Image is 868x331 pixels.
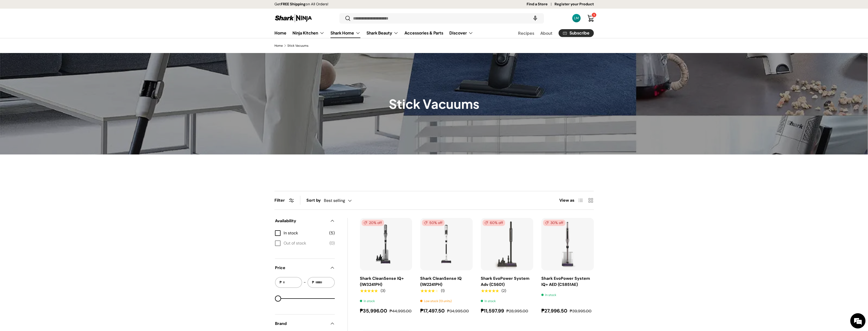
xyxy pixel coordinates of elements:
span: ₱ [311,280,315,285]
nav: Secondary [506,28,594,38]
span: (5) [329,230,335,236]
a: Shark CleanSense IQ+ (IW3241PH) [360,276,404,287]
h1: Stick Vacuums [389,96,479,112]
span: 20% off [362,220,384,226]
a: Subscribe [559,29,594,37]
span: Filter [274,198,285,203]
a: Find a Store [527,2,555,7]
img: Shark Ninja Philippines [274,13,312,23]
span: Best selling [324,198,345,203]
summary: Discover [446,28,476,38]
a: Home [274,44,283,47]
span: ₱ [279,280,282,285]
summary: Ninja Kitchen [289,28,327,38]
a: Shark CleanSense IQ (IW2241PH) [420,276,462,287]
a: Shark EvoPower System IQ+ AED (CS851AE) [541,276,590,287]
p: Get on All Orders! [274,2,328,7]
span: Out of stock [284,240,326,246]
span: In stock [284,230,326,236]
img: shark-cleansense-auto-empty-dock-iw3241ae-full-view-sharkninja-philippines [360,218,412,270]
summary: Shark Home [327,28,363,38]
button: Filter [274,198,294,203]
a: Shark EvoPower System Adv (CS601) [481,218,533,270]
span: Availability [275,218,327,224]
span: Brand [275,321,327,327]
span: 1 [594,13,595,17]
a: Recipes [518,28,534,38]
a: LM [571,13,582,24]
nav: Breadcrumbs [274,43,594,48]
a: Shark CleanSense IQ+ (IW3241PH) [360,218,412,270]
img: shark-kion-iw2241-full-view-shark-ninja-philippines [420,218,473,270]
span: (0) [329,240,335,246]
span: Price [275,265,327,271]
span: Subscribe [569,31,589,35]
span: - [304,279,306,285]
speech-search-button: Search by voice [527,13,543,24]
a: Shark EvoPower System Adv (CS601) [481,276,529,287]
div: LM [574,15,579,21]
span: 60% off [483,220,505,226]
a: Register your Product [555,2,594,7]
summary: Shark Beauty [363,28,401,38]
a: Home [274,28,286,38]
a: Shark EvoPower System IQ+ AED (CS851AE) [541,218,594,270]
a: Stick Vacuums [287,44,308,47]
span: 50% off [422,220,445,226]
a: Accessories & Parts [404,28,443,38]
a: About [540,28,552,38]
span: 30% off [543,220,565,226]
a: Shark CleanSense IQ (IW2241PH) [420,218,473,270]
nav: Primary [274,28,473,38]
button: Best selling [324,196,362,205]
span: View as [559,197,575,203]
strong: FREE Shipping [281,2,306,6]
summary: Availability [275,212,335,230]
summary: Price [275,259,335,277]
label: Sort by [306,197,324,203]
